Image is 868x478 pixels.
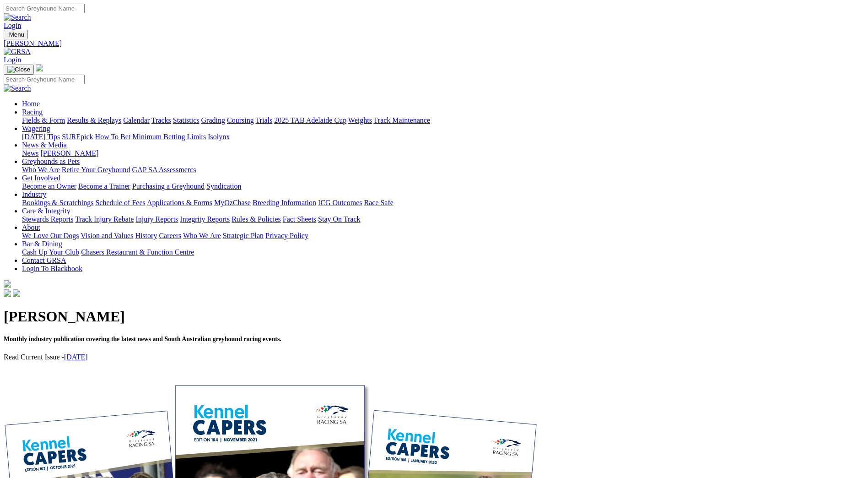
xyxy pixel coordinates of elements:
img: logo-grsa-white.png [4,280,11,288]
a: [PERSON_NAME] [40,149,98,157]
img: logo-grsa-white.png [36,64,43,71]
a: Care & Integrity [22,207,70,215]
a: Stewards Reports [22,215,73,223]
a: Track Injury Rebate [75,215,134,223]
p: Read Current Issue - [4,353,864,361]
img: Search [4,84,31,92]
a: MyOzChase [214,199,251,206]
a: Stay On Track [318,215,360,223]
a: Login To Blackbook [22,265,82,272]
a: Greyhounds as Pets [22,158,80,165]
a: Isolynx [208,133,230,141]
a: Coursing [227,116,254,124]
a: Grading [201,116,225,124]
a: Who We Are [183,232,221,239]
a: Integrity Reports [180,215,230,223]
a: Chasers Restaurant & Function Centre [81,248,194,256]
img: twitter.svg [13,289,20,297]
a: Login [4,56,21,64]
a: Weights [348,116,372,124]
a: SUREpick [62,133,93,141]
span: Monthly industry publication covering the latest news and South Australian greyhound racing events. [4,336,281,342]
a: Become a Trainer [78,182,130,190]
a: Schedule of Fees [95,199,145,206]
a: Become an Owner [22,182,76,190]
img: Close [7,66,30,73]
div: Greyhounds as Pets [22,166,864,174]
a: Tracks [151,116,171,124]
a: Race Safe [364,199,393,206]
a: Cash Up Your Club [22,248,79,256]
a: Who We Are [22,166,60,174]
a: Racing [22,108,43,116]
div: Racing [22,116,864,125]
a: Breeding Information [253,199,316,206]
a: Trials [255,116,272,124]
input: Search [4,75,85,84]
a: Injury Reports [135,215,178,223]
div: Wagering [22,133,864,141]
button: Toggle navigation [4,65,34,75]
a: Minimum Betting Limits [132,133,206,141]
a: Fields & Form [22,116,65,124]
a: Purchasing a Greyhound [132,182,205,190]
div: Get Involved [22,182,864,190]
a: Syndication [206,182,241,190]
div: Care & Integrity [22,215,864,223]
a: Calendar [123,116,150,124]
a: 2025 TAB Adelaide Cup [274,116,346,124]
a: Fact Sheets [283,215,316,223]
h1: [PERSON_NAME] [4,308,864,325]
span: Menu [9,31,24,38]
a: [DATE] [64,353,88,361]
div: About [22,232,864,240]
img: Search [4,13,31,22]
a: Industry [22,190,46,198]
a: Get Involved [22,174,60,182]
a: Track Maintenance [374,116,430,124]
a: About [22,223,40,231]
div: Industry [22,199,864,207]
a: Strategic Plan [223,232,264,239]
button: Toggle navigation [4,30,28,39]
a: Privacy Policy [265,232,308,239]
a: Wagering [22,125,50,132]
a: [PERSON_NAME] [4,39,864,48]
img: facebook.svg [4,289,11,297]
a: ICG Outcomes [318,199,362,206]
a: Statistics [173,116,199,124]
a: We Love Our Dogs [22,232,79,239]
a: GAP SA Assessments [132,166,196,174]
a: Careers [159,232,181,239]
div: News & Media [22,149,864,158]
a: [DATE] Tips [22,133,60,141]
a: Home [22,100,40,108]
input: Search [4,4,85,13]
a: News & Media [22,141,67,149]
a: Bookings & Scratchings [22,199,93,206]
a: Contact GRSA [22,256,66,264]
a: Rules & Policies [232,215,281,223]
a: History [135,232,157,239]
a: News [22,149,38,157]
a: Login [4,22,21,29]
a: Bar & Dining [22,240,62,248]
a: Retire Your Greyhound [62,166,130,174]
a: How To Bet [95,133,131,141]
img: GRSA [4,48,31,56]
div: Bar & Dining [22,248,864,256]
a: Applications & Forms [147,199,212,206]
a: Vision and Values [81,232,133,239]
a: Results & Replays [67,116,121,124]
